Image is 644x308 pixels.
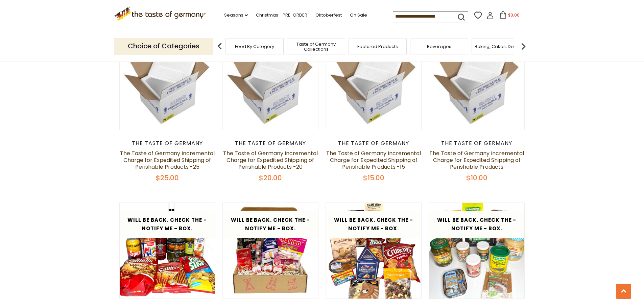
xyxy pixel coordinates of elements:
a: Christmas - PRE-ORDER [256,11,307,19]
img: The Taste of Germany Incremental Charge for Expedited Shipping of Perishable Products [429,34,525,130]
div: The Taste of Germany [222,140,319,147]
p: Choice of Categories [114,38,213,54]
a: On Sale [350,11,367,19]
span: $25.00 [156,173,179,183]
span: $15.00 [363,173,384,183]
a: Oktoberfest [315,11,342,19]
span: $0.00 [508,12,520,18]
a: The Taste of Germany Incremental Charge for Expedited Shipping of Perishable Products -20 [223,149,318,171]
img: The “Cocktail Time with Dad” Collection [120,203,215,299]
a: Taste of Germany Collections [289,42,343,52]
img: next arrow [517,40,530,53]
img: The Taste of Germany Incremental Charge for Expedited Shipping of Perishable Products -20 [223,34,318,130]
a: The Taste of Germany Incremental Charge for Expedited Shipping of Perishable Products -25 [120,149,215,171]
a: Beverages [427,44,451,49]
a: Seasons [224,11,248,19]
img: The Taste of Germany Incremental Charge for Expedited Shipping of Perishable Products -25 [120,34,215,130]
img: The "Snack Daddy" Collection [326,203,422,299]
span: $10.00 [466,173,487,183]
a: Food By Category [235,44,274,49]
div: The Taste of Germany [326,140,422,147]
a: Featured Products [357,44,398,49]
img: The Taste of Germany Incremental Charge for Expedited Shipping of Perishable Products -15 [326,34,422,130]
img: The "Healthful Diet Daddy" Collection [429,203,525,299]
span: $20.00 [259,173,282,183]
div: The Taste of Germany [429,140,525,147]
div: The Taste of Germany [119,140,216,147]
a: Baking, Cakes, Desserts [475,44,527,49]
button: $0.00 [495,11,524,21]
a: The Taste of Germany Incremental Charge for Expedited Shipping of Perishable Products -15 [326,149,421,171]
img: previous arrow [213,40,226,53]
img: The Taste of Germany Valentine’s Day Love Collection [223,203,318,299]
a: The Taste of Germany Incremental Charge for Expedited Shipping of Perishable Products [429,149,524,171]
